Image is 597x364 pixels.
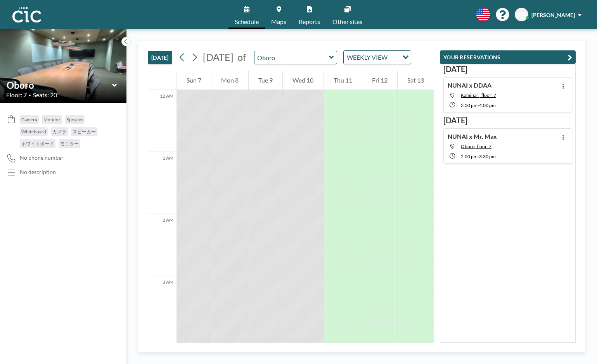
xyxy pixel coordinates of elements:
[324,71,362,90] div: Thu 11
[73,129,96,135] span: スピーカー
[148,51,172,64] button: [DATE]
[249,71,282,90] div: Tue 9
[478,154,479,159] span: -
[479,154,496,159] span: 3:30 PM
[461,92,496,98] span: Kaminari, floor: 7
[398,71,434,90] div: Sat 13
[299,19,320,25] span: Reports
[12,7,41,22] img: organization-logo
[20,169,56,176] div: No description
[29,93,31,98] span: •
[203,51,234,63] span: [DATE]
[60,141,79,147] span: モニター
[461,154,478,159] span: 2:00 PM
[390,52,398,62] input: Search for option
[479,102,496,108] span: 4:00 PM
[211,71,248,90] div: Mon 8
[67,117,83,122] span: Speaker
[235,19,259,25] span: Schedule
[6,91,27,99] span: Floor: 7
[362,71,397,90] div: Fri 12
[21,141,54,147] span: ホワイトボード
[283,71,323,90] div: Wed 10
[478,102,479,108] span: -
[332,19,362,25] span: Other sites
[531,12,575,18] span: [PERSON_NAME]
[148,90,177,152] div: 12 AM
[177,71,211,90] div: Sun 7
[518,11,525,18] span: JM
[271,19,286,25] span: Maps
[148,276,177,338] div: 3 AM
[461,102,478,108] span: 3:00 PM
[52,129,66,135] span: カメラ
[43,117,61,122] span: Monitor
[440,50,576,64] button: YOUR RESERVATIONS
[254,51,329,64] input: Oboro
[461,143,491,149] span: Oboro, floor: 7
[21,117,37,122] span: Camera
[448,81,491,89] h4: NUNAI x DDAA
[148,214,177,276] div: 2 AM
[237,51,246,63] span: of
[33,91,57,99] span: Seats: 20
[443,116,572,125] h3: [DATE]
[345,52,389,62] span: WEEKLY VIEW
[21,129,46,135] span: Whiteboard
[20,154,64,161] span: No phone number
[448,133,497,140] h4: NUNAI x Mr. Max
[344,51,411,64] div: Search for option
[148,152,177,214] div: 1 AM
[7,79,112,91] input: Oboro
[443,64,572,74] h3: [DATE]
